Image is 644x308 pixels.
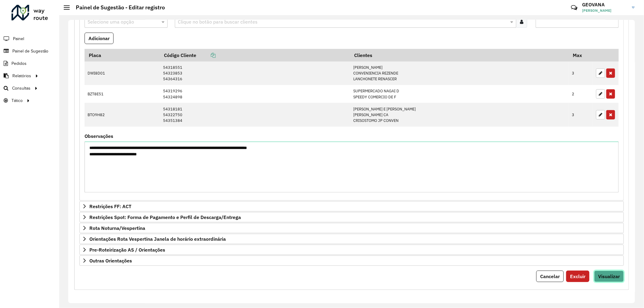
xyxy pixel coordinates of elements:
[570,273,585,279] span: Excluir
[89,204,131,209] span: Restrições FF: ACT
[350,62,569,85] td: [PERSON_NAME] CONVENIENCIA REZENDE LANCHONETE RENASCER
[11,60,27,67] span: Pedidos
[12,48,48,54] span: Painel de Sugestão
[569,62,593,85] td: 3
[85,132,113,140] label: Observações
[350,49,569,62] th: Clientes
[536,271,564,282] button: Cancelar
[568,1,581,14] a: Contato Rápido
[79,245,624,255] a: Pre-Roteirização AS / Orientações
[79,212,624,222] a: Restrições Spot: Forma de Pagamento e Perfil de Descarga/Entrega
[12,73,31,79] span: Relatórios
[89,215,241,220] span: Restrições Spot: Forma de Pagamento e Perfil de Descarga/Entrega
[569,49,593,62] th: Max
[350,85,569,103] td: SUPERMERCADO NAGAI D SPEEDY COMERCIO DE F
[79,223,624,233] a: Rota Noturna/Vespertina
[85,33,114,44] button: Adicionar
[85,85,160,103] td: BZT8E51
[594,271,624,282] button: Visualizar
[598,273,620,279] span: Visualizar
[89,258,132,263] span: Outras Orientações
[569,103,593,127] td: 3
[85,62,160,85] td: DWI8D01
[11,97,23,104] span: Tático
[350,103,569,127] td: [PERSON_NAME] E [PERSON_NAME] [PERSON_NAME] CA CRISOSTOMO JP CONVEN
[79,256,624,266] a: Outras Orientações
[79,234,624,244] a: Orientações Rota Vespertina Janela de horário extraordinária
[12,85,30,91] span: Consultas
[85,49,160,62] th: Placa
[160,85,350,103] td: 54319296 54324898
[582,8,627,13] span: [PERSON_NAME]
[160,49,350,62] th: Código Cliente
[160,103,350,127] td: 54318181 54322750 54351384
[569,85,593,103] td: 2
[89,226,145,230] span: Rota Noturna/Vespertina
[566,271,589,282] button: Excluir
[79,201,624,211] a: Restrições FF: ACT
[79,5,624,201] div: Mapas Sugeridos: Placa-Cliente
[196,52,216,58] a: Copiar
[70,4,165,11] h2: Painel de Sugestão - Editar registro
[160,62,350,85] td: 54318551 54323853 54364316
[582,2,627,8] h3: GEOVANA
[89,237,226,241] span: Orientações Rota Vespertina Janela de horário extraordinária
[13,36,24,42] span: Painel
[85,103,160,127] td: BTO9H82
[89,247,165,252] span: Pre-Roteirização AS / Orientações
[540,273,560,279] span: Cancelar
